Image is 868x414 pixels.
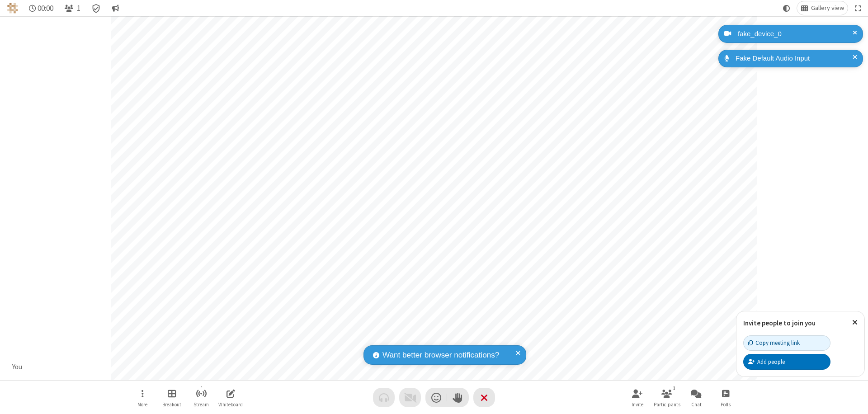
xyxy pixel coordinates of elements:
[473,388,495,407] button: End or leave meeting
[188,385,215,410] button: Start streaming
[653,385,680,410] button: Open participant list
[382,349,499,361] span: Want better browser notifications?
[158,385,185,410] button: Manage Breakout Rooms
[797,1,848,15] button: Change layout
[218,402,243,407] span: Whiteboard
[193,402,209,407] span: Stream
[748,339,800,347] div: Copy meeting link
[38,4,53,13] span: 00:00
[691,402,702,407] span: Chat
[425,388,447,407] button: Send a reaction
[811,5,844,12] span: Gallery view
[712,385,739,410] button: Open poll
[77,4,80,13] span: 1
[624,385,651,410] button: Invite participants (⌘+Shift+I)
[108,1,123,15] button: Conversation
[683,385,710,410] button: Open chat
[732,53,856,64] div: Fake Default Audio Input
[779,1,794,15] button: Using system theme
[7,3,18,14] img: QA Selenium DO NOT DELETE OR CHANGE
[743,354,830,369] button: Add people
[373,388,395,407] button: Audio problem - check your Internet connection or call by phone
[217,385,244,410] button: Open shared whiteboard
[25,1,57,15] div: Timer
[851,1,865,15] button: Fullscreen
[721,402,731,407] span: Polls
[735,29,856,39] div: fake_device_0
[743,335,830,351] button: Copy meeting link
[632,402,643,407] span: Invite
[137,402,147,407] span: More
[162,402,181,407] span: Breakout
[654,402,680,407] span: Participants
[447,388,469,407] button: Raise hand
[9,362,26,372] div: You
[670,384,678,392] div: 1
[845,311,864,334] button: Close popover
[399,388,421,407] button: Video
[88,1,105,15] div: Meeting details Encryption enabled
[61,1,84,15] button: Open participant list
[129,385,156,410] button: Open menu
[743,319,816,327] label: Invite people to join you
